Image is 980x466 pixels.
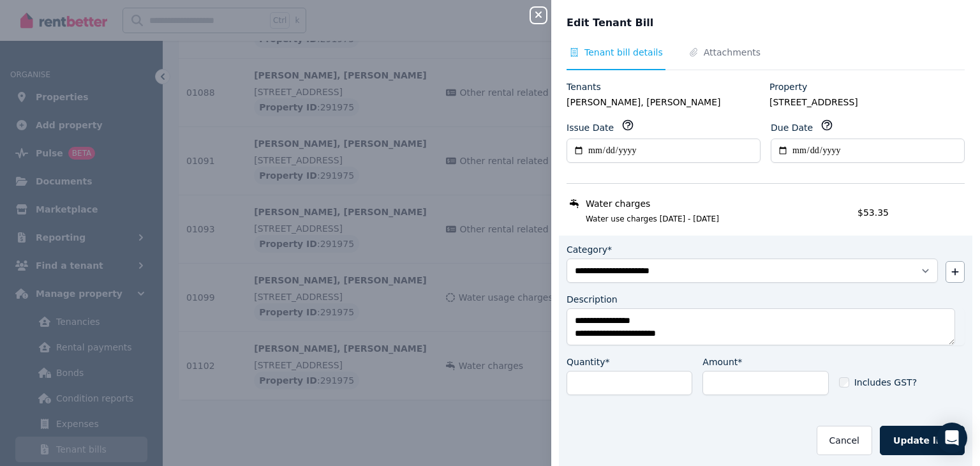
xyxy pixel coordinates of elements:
label: Category* [567,243,612,256]
legend: [PERSON_NAME], [PERSON_NAME] [567,96,762,109]
div: Open Intercom Messenger [937,423,967,453]
nav: Tabs [567,46,965,70]
span: Edit Tenant Bill [567,15,653,31]
label: Description [567,293,618,306]
span: Attachments [704,46,761,59]
span: $53.35 [857,207,889,218]
button: Cancel [817,426,872,455]
label: Due Date [771,121,813,134]
label: Issue Date [567,121,614,134]
span: Water charges [586,197,650,210]
label: Quantity* [567,356,610,368]
button: Update line [880,426,965,455]
input: Includes GST? [839,377,849,387]
span: Tenant bill details [584,46,663,59]
label: Amount* [702,356,742,368]
legend: [STREET_ADDRESS] [769,96,965,109]
span: Water use charges [DATE] - [DATE] [570,214,850,224]
span: Includes GST? [854,376,917,389]
label: Property [769,80,807,93]
label: Tenants [567,80,601,93]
